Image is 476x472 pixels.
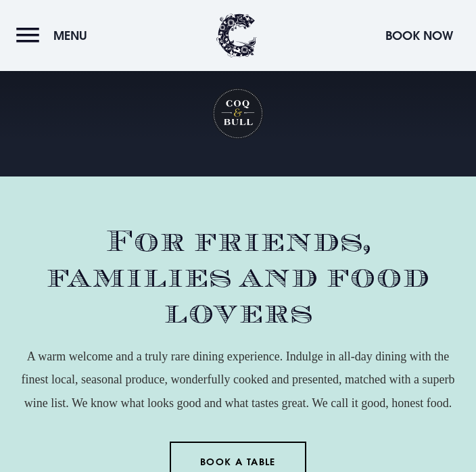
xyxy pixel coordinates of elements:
button: Book Now [379,21,460,50]
img: Clandeboye Lodge [216,14,257,57]
p: A warm welcome and a truly rare dining experience. Indulge in all-day dining with the finest loca... [16,345,460,415]
h2: For friends, families and food lovers [16,224,460,331]
h1: Coq & Bull [212,88,264,140]
button: Menu [16,21,94,50]
span: Menu [53,28,87,43]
